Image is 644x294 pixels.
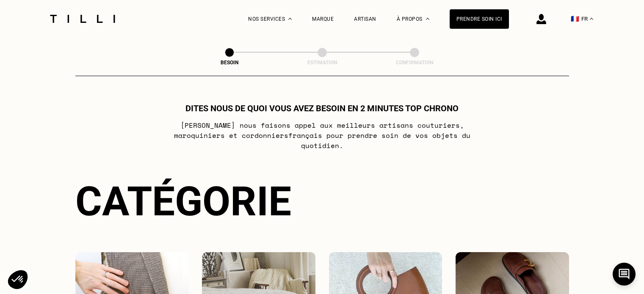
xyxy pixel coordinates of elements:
[288,18,292,20] img: Menu déroulant
[590,18,593,20] img: menu déroulant
[187,60,272,66] div: Besoin
[354,16,376,22] a: Artisan
[280,60,365,66] div: Estimation
[450,9,509,29] a: Prendre soin ici
[536,14,546,24] img: icône connexion
[571,15,579,23] span: 🇫🇷
[154,120,490,151] p: [PERSON_NAME] nous faisons appel aux meilleurs artisans couturiers , maroquiniers et cordonniers ...
[75,178,569,225] div: Catégorie
[47,15,118,23] img: Logo du service de couturière Tilli
[185,103,459,113] h1: Dites nous de quoi vous avez besoin en 2 minutes top chrono
[312,16,334,22] a: Marque
[372,60,457,66] div: Confirmation
[426,18,429,20] img: Menu déroulant à propos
